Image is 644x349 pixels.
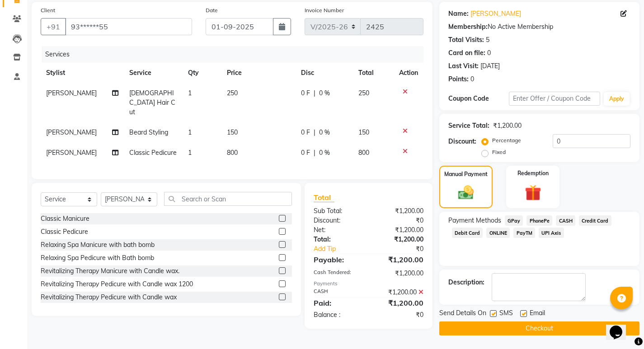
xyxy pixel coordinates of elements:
[314,88,315,98] span: |
[46,89,97,97] span: [PERSON_NAME]
[301,128,310,137] span: 0 F
[307,216,368,225] div: Discount:
[314,148,315,158] span: |
[314,128,315,137] span: |
[439,321,639,335] button: Checkout
[307,225,368,235] div: Net:
[530,308,545,320] span: Email
[470,74,474,84] div: 0
[227,89,238,97] span: 250
[604,92,630,106] button: Apply
[307,298,368,308] div: Paid:
[499,308,513,320] span: SMS
[448,35,484,45] div: Total Visits:
[129,149,177,157] span: Classic Pedicure
[394,63,423,83] th: Action
[41,253,154,263] div: Relaxing Spa Pedicure with Bath bomb
[358,149,369,157] span: 800
[206,6,218,14] label: Date
[470,9,521,19] a: [PERSON_NAME]
[46,149,97,157] span: [PERSON_NAME]
[579,215,611,226] span: Credit Card
[492,136,521,144] label: Percentage
[513,228,535,238] span: PayTM
[448,61,479,71] div: Last Visit:
[188,89,192,97] span: 1
[227,149,238,157] span: 800
[319,88,330,98] span: 0 %
[368,298,430,308] div: ₹1,200.00
[444,170,488,178] label: Manual Payment
[227,128,238,136] span: 150
[41,6,55,14] label: Client
[319,128,330,137] span: 0 %
[358,128,369,136] span: 150
[448,9,469,19] div: Name:
[448,48,485,58] div: Card on file:
[368,269,430,278] div: ₹1,200.00
[486,228,510,238] span: ONLINE
[539,228,564,238] span: UPI Axis
[124,63,183,83] th: Service
[307,235,368,244] div: Total:
[517,169,549,177] label: Redemption
[492,148,506,156] label: Fixed
[307,244,379,254] a: Add Tip
[358,89,369,97] span: 250
[129,89,175,116] span: [DEMOGRAPHIC_DATA] Hair Cut
[448,22,488,32] div: Membership:
[305,6,344,14] label: Invoice Number
[439,308,486,320] span: Send Details On
[368,206,430,216] div: ₹1,200.00
[452,228,483,238] span: Debit Card
[448,94,509,103] div: Coupon Code
[368,310,430,320] div: ₹0
[353,63,393,83] th: Total
[486,35,489,45] div: 5
[448,137,476,146] div: Discount:
[221,63,295,83] th: Price
[307,206,368,216] div: Sub Total:
[556,215,575,226] span: CASH
[41,279,193,289] div: Revitalizing Therapy Pedicure with Candle wax 1200
[368,288,430,297] div: ₹1,200.00
[319,148,330,158] span: 0 %
[307,310,368,320] div: Balance :
[41,214,89,223] div: Classic Manicure
[509,92,600,106] input: Enter Offer / Coupon Code
[480,61,500,71] div: [DATE]
[487,48,491,58] div: 0
[188,128,192,136] span: 1
[520,183,546,203] img: _gift.svg
[42,46,430,63] div: Services
[41,227,88,237] div: Classic Pedicure
[453,184,479,202] img: _cash.svg
[448,121,489,130] div: Service Total:
[183,63,222,83] th: Qty
[606,313,635,340] iframe: chat widget
[314,193,334,202] span: Total
[41,266,179,276] div: Revitalizing Therapy Manicure with Candle wax.
[448,74,469,84] div: Points:
[307,269,368,278] div: Cash Tendered:
[129,128,168,136] span: Beard Styling
[41,293,177,302] div: Revitalizing Therapy Pedicure with Candle wax
[41,63,124,83] th: Stylist
[368,254,430,265] div: ₹1,200.00
[448,278,484,287] div: Description:
[41,18,66,35] button: +91
[307,254,368,265] div: Payable:
[296,63,353,83] th: Disc
[301,148,310,158] span: 0 F
[526,215,552,226] span: PhonePe
[379,244,430,254] div: ₹0
[301,88,310,98] span: 0 F
[188,149,192,157] span: 1
[448,216,501,225] span: Payment Methods
[448,22,630,32] div: No Active Membership
[368,225,430,235] div: ₹1,200.00
[368,235,430,244] div: ₹1,200.00
[314,280,423,288] div: Payments
[493,121,522,130] div: ₹1,200.00
[505,215,523,226] span: GPay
